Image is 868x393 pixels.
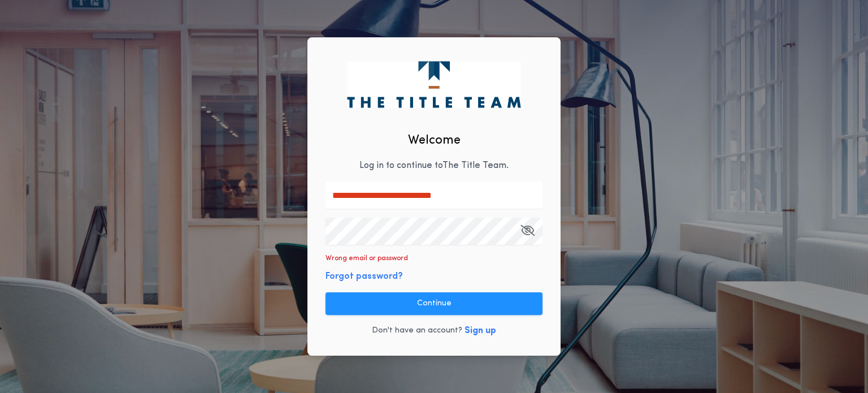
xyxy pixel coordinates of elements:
p: Don't have an account? [372,325,462,336]
button: Continue [325,292,542,315]
h2: Welcome [408,131,461,150]
button: Sign up [465,324,496,338]
img: logo [347,61,520,107]
p: Wrong email or password [325,254,408,263]
button: Forgot password? [325,270,403,283]
p: Log in to continue to The Title Team . [359,159,509,172]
